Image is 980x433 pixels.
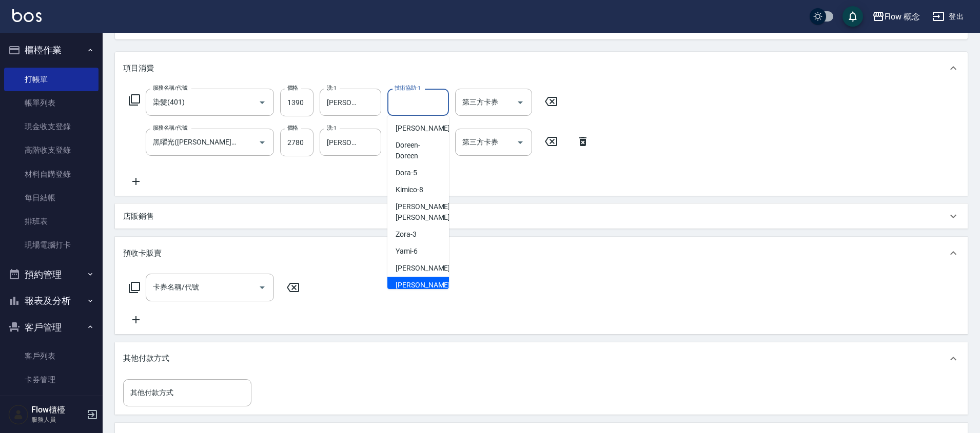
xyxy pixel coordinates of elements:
[115,204,968,229] div: 店販銷售
[327,84,337,92] label: 洗-1
[123,248,162,259] p: 預收卡販賣
[12,9,42,22] img: Logo
[4,115,99,138] a: 現金收支登錄
[123,353,174,364] p: 其他付款方式
[396,140,441,161] span: Doreen -Doreen
[396,246,418,257] span: Yami -6
[287,124,298,132] label: 價格
[396,280,460,291] span: [PERSON_NAME] -11
[327,124,337,132] label: 洗-1
[8,404,29,425] img: Person
[4,261,99,288] button: 預約管理
[254,134,270,151] button: Open
[31,415,84,424] p: 服務人員
[396,184,423,195] span: Kimico -8
[512,94,528,111] button: Open
[396,263,460,274] span: [PERSON_NAME] -10
[928,7,968,26] button: 登出
[4,186,99,210] a: 每日結帳
[153,84,187,92] label: 服務名稱/代號
[395,84,421,92] label: 技術協助-1
[4,91,99,115] a: 帳單列表
[4,287,99,314] button: 報表及分析
[123,63,154,74] p: 項目消費
[4,368,99,391] a: 卡券管理
[4,68,99,91] a: 打帳單
[254,279,270,296] button: Open
[885,10,920,23] div: Flow 概念
[287,84,298,92] label: 價格
[115,342,968,375] div: 其他付款方式
[4,37,99,64] button: 櫃檯作業
[31,405,84,415] h5: Flow櫃檯
[512,134,528,151] button: Open
[115,52,968,85] div: 項目消費
[123,211,154,222] p: 店販銷售
[842,6,863,27] button: save
[396,201,452,223] span: [PERSON_NAME] -[PERSON_NAME]
[396,123,460,134] span: [PERSON_NAME] -99
[4,392,99,416] a: 入金管理
[396,168,417,178] span: Dora -5
[4,314,99,341] button: 客戶管理
[153,124,187,132] label: 服務名稱/代號
[4,233,99,257] a: 現場電腦打卡
[868,6,925,27] button: Flow 概念
[4,138,99,162] a: 高階收支登錄
[4,210,99,233] a: 排班表
[396,229,417,240] span: Zora -3
[254,94,270,111] button: Open
[4,344,99,368] a: 客戶列表
[115,237,968,270] div: 預收卡販賣
[4,162,99,186] a: 材料自購登錄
